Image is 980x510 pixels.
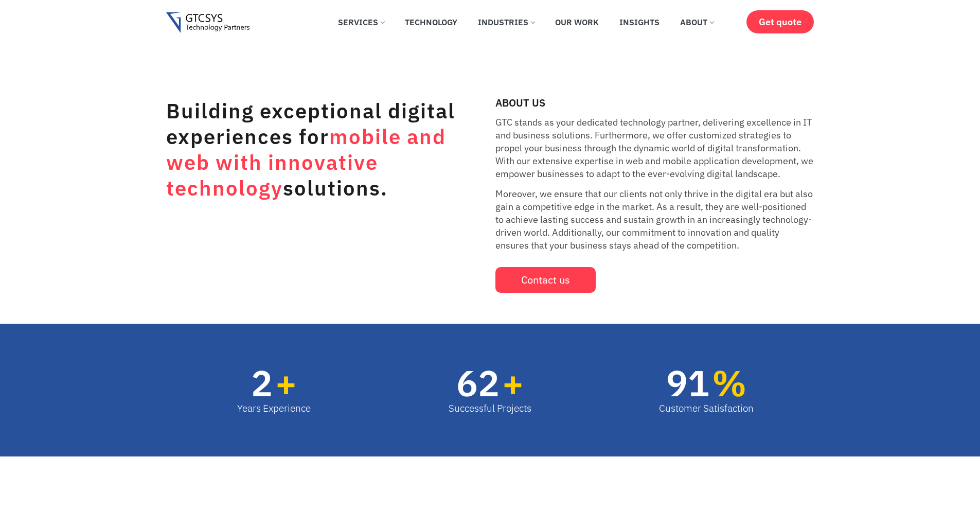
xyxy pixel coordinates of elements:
[659,401,754,416] div: Customer Satisfaction
[672,11,721,33] a: About
[166,98,459,201] h1: Building exceptional digital experiences for solutions.
[666,365,709,401] span: 91
[237,401,311,416] div: Years Experience
[275,365,311,401] span: +
[759,16,801,27] span: Get quote
[251,365,273,401] span: 2
[495,267,596,293] a: Contact us
[712,365,754,401] span: %
[502,365,531,401] span: +
[330,11,392,33] a: Services
[547,11,607,33] a: Our Work
[495,98,814,108] h2: ABOUT US
[746,10,814,33] a: Get quote
[495,116,814,180] p: GTC stands as your dedicated technology partner, delivering excellence in IT and business solutio...
[166,123,446,201] span: mobile and web with innovative technology
[456,365,500,401] span: 62
[449,401,531,416] div: Successful Projects
[495,187,814,252] p: Moreover, we ensure that our clients not only thrive in the digital era but also gain a competiti...
[521,275,570,285] span: Contact us
[470,11,542,33] a: Industries
[612,11,667,33] a: Insights
[397,11,465,33] a: Technology
[166,12,250,33] img: Gtcsys logo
